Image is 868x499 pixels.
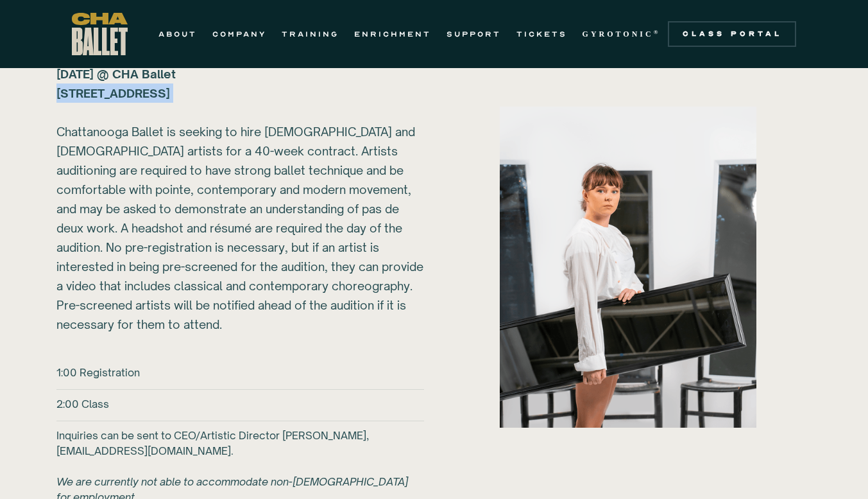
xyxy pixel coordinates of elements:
[56,396,109,412] h6: 2:00 Class
[447,26,501,42] a: SUPPORT
[583,26,661,42] a: GYROTONIC®
[516,26,567,42] a: TICKETS
[654,29,661,35] sup: ®
[158,26,197,42] a: ABOUT
[212,26,266,42] a: COMPANY
[676,29,788,39] div: Class Portal
[668,21,796,47] a: Class Portal
[354,26,431,42] a: ENRICHMENT
[583,30,654,39] strong: GYROTONIC
[282,26,339,42] a: TRAINING
[56,365,140,380] h6: 1:00 Registration
[72,13,128,55] a: home
[56,64,424,334] div: Chattanooga Ballet is seeking to hire [DEMOGRAPHIC_DATA] and [DEMOGRAPHIC_DATA] artists for a 40-...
